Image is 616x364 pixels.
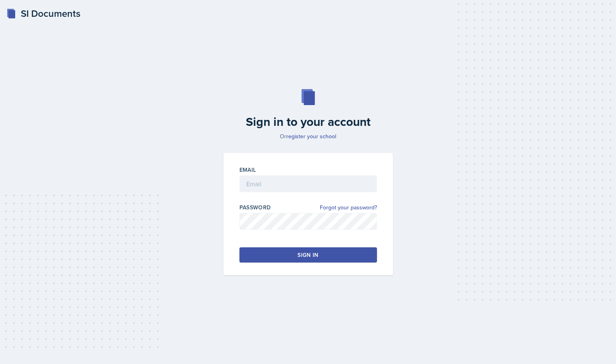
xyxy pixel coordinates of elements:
[239,166,256,174] label: Email
[239,203,271,211] label: Password
[239,247,377,263] button: Sign in
[297,251,318,259] div: Sign in
[6,6,80,21] a: SI Documents
[219,115,398,129] h2: Sign in to your account
[219,132,398,140] p: Or
[320,203,377,212] a: Forgot your password?
[286,132,336,140] a: register your school
[239,175,377,192] input: Email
